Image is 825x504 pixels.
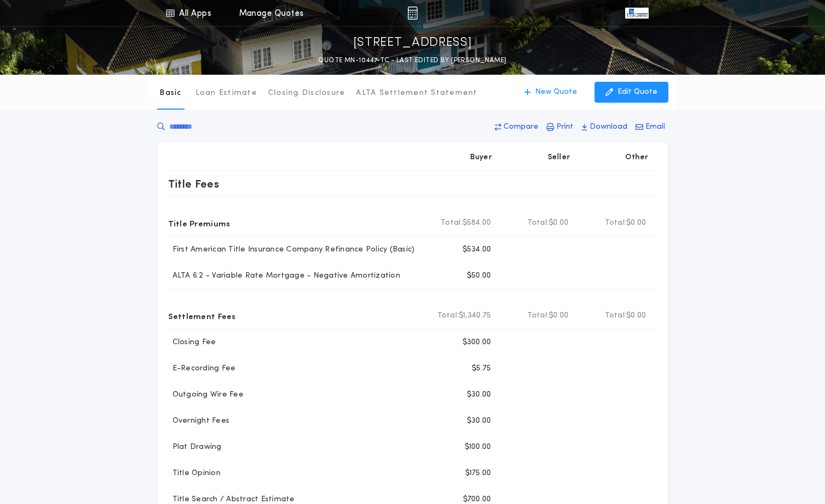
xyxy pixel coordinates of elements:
p: Other [625,152,648,163]
p: Overnight Fees [168,416,230,427]
p: Compare [503,122,538,133]
p: Loan Estimate [195,88,257,99]
span: $0.00 [549,310,568,321]
b: Total: [527,310,549,321]
b: Total: [441,218,462,229]
p: Print [556,122,573,133]
button: Compare [491,117,542,137]
p: Plat Drawing [168,442,222,453]
p: First American Title Insurance Company Refinance Policy (Basic) [168,244,415,255]
p: $30.00 [467,389,491,400]
button: New Quote [513,82,588,103]
p: ALTA Settlement Statement [356,88,477,99]
img: img [407,7,418,20]
p: Edit Quote [618,87,657,98]
p: Basic [159,88,181,99]
button: Email [632,117,668,137]
p: Closing Fee [168,337,216,348]
p: $175.00 [465,468,491,479]
b: Total: [437,310,459,321]
p: New Quote [535,87,577,98]
p: Download [590,122,627,133]
p: ALTA 6.2 - Variable Rate Mortgage - Negative Amortization [168,271,400,281]
b: Total: [605,310,627,321]
p: $534.00 [462,244,491,255]
p: [STREET_ADDRESS] [353,34,472,52]
p: QUOTE MN-10447-TC - LAST EDITED BY [PERSON_NAME] [318,55,506,66]
p: $50.00 [467,271,491,281]
span: $0.00 [549,218,568,229]
p: Buyer [470,152,492,163]
p: Email [645,122,665,133]
b: Total: [527,218,549,229]
p: $300.00 [462,337,491,348]
img: vs-icon [625,8,648,19]
span: $0.00 [626,218,646,229]
p: Title Opinion [168,468,221,479]
p: E-Recording Fee [168,363,236,374]
p: Closing Disclosure [268,88,346,99]
p: $30.00 [467,416,491,427]
p: $100.00 [465,442,491,453]
b: Total: [605,218,627,229]
p: $5.75 [472,363,491,374]
span: $1,340.75 [459,310,491,321]
button: Download [578,117,631,137]
span: $584.00 [462,218,491,229]
span: $0.00 [626,310,646,321]
button: Edit Quote [595,82,668,103]
p: Title Premiums [168,214,230,232]
p: Outgoing Wire Fee [168,389,244,400]
p: Title Fees [168,175,219,193]
p: Seller [548,152,571,163]
button: Print [543,117,577,137]
p: Settlement Fees [168,307,236,325]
